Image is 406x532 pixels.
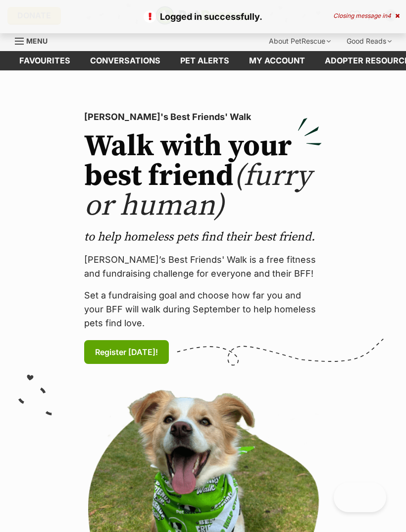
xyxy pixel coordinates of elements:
a: Pet alerts [170,51,239,70]
span: Menu [26,37,48,45]
p: Set a fundraising goal and choose how far you and your BFF will walk during September to help hom... [84,289,322,330]
span: (furry or human) [84,158,311,225]
a: conversations [80,51,170,70]
a: My account [239,51,315,70]
h2: Walk with your best friend [84,132,322,221]
a: Register [DATE]! [84,340,169,364]
p: [PERSON_NAME]’s Best Friends' Walk is a free fitness and fundraising challenge for everyone and t... [84,253,322,281]
a: Menu [15,31,54,49]
div: Good Reads [340,31,399,51]
div: About PetRescue [262,31,338,51]
p: [PERSON_NAME]'s Best Friends' Walk [84,110,322,124]
p: to help homeless pets find their best friend. [84,229,322,245]
iframe: Help Scout Beacon - Open [334,482,386,512]
span: Register [DATE]! [95,346,158,358]
a: Favourites [9,51,80,70]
